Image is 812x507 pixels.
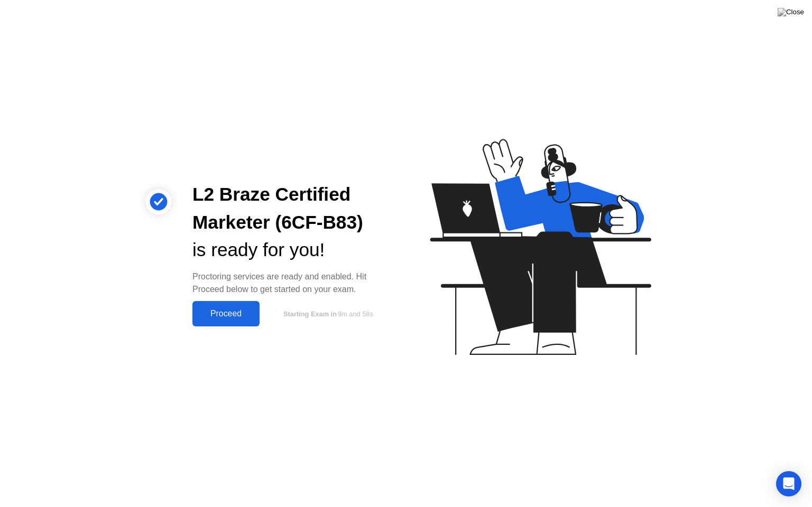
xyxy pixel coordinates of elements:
[192,301,260,326] button: Proceed
[265,304,389,324] button: Starting Exam in9m and 58s
[776,471,801,496] div: Open Intercom Messenger
[192,236,389,264] div: is ready for you!
[192,270,389,296] div: Proctoring services are ready and enabled. Hit Proceed below to get started on your exam.
[196,309,256,318] div: Proceed
[778,8,804,16] img: Close
[192,181,389,237] div: L2 Braze Certified Marketer (6CF-B83)
[338,310,373,318] span: 9m and 58s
